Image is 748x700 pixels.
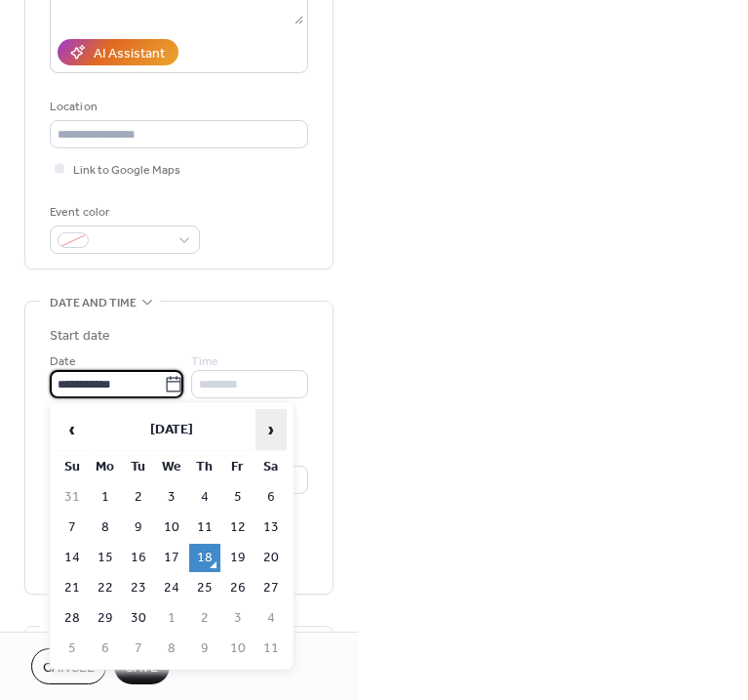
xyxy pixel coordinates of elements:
[123,635,154,663] td: 7
[57,544,88,572] td: 14
[256,604,287,633] td: 4
[123,483,154,512] td: 2
[156,635,187,663] td: 8
[90,483,121,512] td: 1
[123,453,154,481] th: Tu
[256,635,287,663] td: 11
[90,635,121,663] td: 6
[191,351,218,372] span: Time
[123,604,154,633] td: 30
[123,514,154,542] td: 9
[189,604,220,633] td: 2
[90,409,254,451] th: [DATE]
[222,453,254,481] th: Fr
[57,514,88,542] td: 7
[57,574,88,602] td: 21
[156,453,187,481] th: We
[50,326,110,347] div: Start date
[126,658,158,679] span: Save
[50,97,304,117] div: Location
[222,544,254,572] td: 19
[156,514,187,542] td: 10
[256,544,287,572] td: 20
[90,604,121,633] td: 29
[256,410,286,449] span: ›
[256,514,287,542] td: 13
[58,410,87,449] span: ‹
[57,483,88,512] td: 31
[256,453,287,481] th: Sa
[57,604,88,633] td: 28
[90,514,121,542] td: 8
[50,351,76,372] span: Date
[156,574,187,602] td: 24
[50,202,196,223] div: Event color
[189,514,220,542] td: 11
[73,160,180,181] span: Link to Google Maps
[189,544,220,572] td: 18
[156,544,187,572] td: 17
[58,39,178,65] button: AI Assistant
[222,604,254,633] td: 3
[43,658,95,679] span: Cancel
[256,574,287,602] td: 27
[222,635,254,663] td: 10
[90,574,121,602] td: 22
[222,514,254,542] td: 12
[50,293,137,313] span: Date and time
[123,544,154,572] td: 16
[189,453,220,481] th: Th
[57,635,88,663] td: 5
[90,544,121,572] td: 15
[189,574,220,602] td: 25
[123,574,154,602] td: 23
[222,483,254,512] td: 5
[156,604,187,633] td: 1
[94,44,165,64] div: AI Assistant
[189,635,220,663] td: 9
[57,453,88,481] th: Su
[156,483,187,512] td: 3
[31,648,106,684] button: Cancel
[90,453,121,481] th: Mo
[189,483,220,512] td: 4
[222,574,254,602] td: 26
[256,483,287,512] td: 6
